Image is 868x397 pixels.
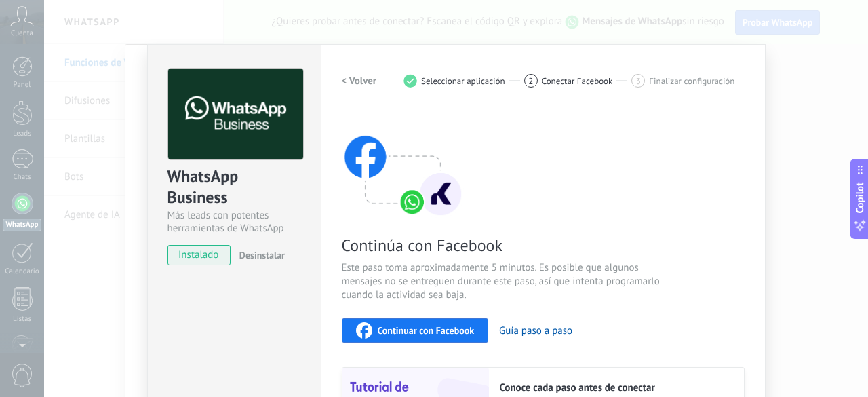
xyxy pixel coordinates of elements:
span: Continuar con Facebook [378,326,475,335]
span: Finalizar configuración [649,76,734,86]
span: Continúa con Facebook [342,235,665,256]
button: Continuar con Facebook [342,318,489,343]
span: Copilot [853,182,867,213]
div: WhatsApp Business [167,166,301,209]
span: Este paso toma aproximadamente 5 minutos. Es posible que algunos mensajes no se entreguen durante... [342,261,665,302]
button: < Volver [342,69,377,93]
span: instalado [168,245,230,265]
h2: < Volver [342,75,377,88]
button: Guía paso a paso [499,324,572,337]
img: connect with facebook [342,109,464,218]
button: Desinstalar [234,245,285,265]
span: 2 [528,75,533,87]
h2: Conoce cada paso antes de conectar [500,381,730,394]
img: logo_main.png [168,69,303,160]
span: Seleccionar aplicación [421,76,505,86]
span: Conectar Facebook [542,76,613,86]
span: 3 [636,75,641,87]
div: Más leads con potentes herramientas de WhatsApp [167,209,301,235]
span: Desinstalar [239,249,285,261]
